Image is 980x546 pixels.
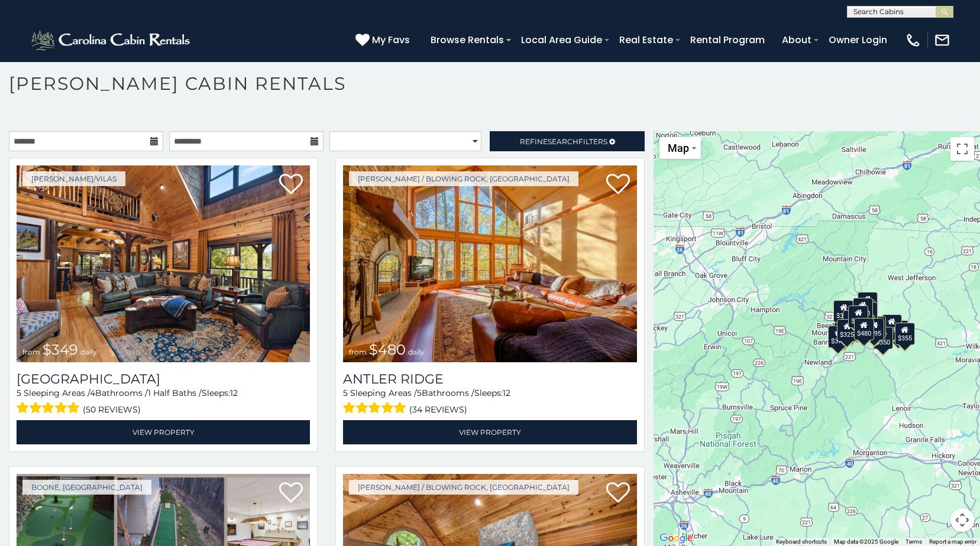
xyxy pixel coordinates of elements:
button: Toggle fullscreen view [950,137,974,161]
a: [GEOGRAPHIC_DATA] [17,371,310,387]
a: Add to favorites [279,481,303,506]
span: My Favs [372,32,410,47]
img: Diamond Creek Lodge [17,165,310,362]
span: (50 reviews) [83,402,141,417]
div: Sleeping Areas / Bathrooms / Sleeps: [343,387,636,417]
a: Report a map error [929,538,976,545]
a: Add to favorites [606,481,630,506]
a: Add to favorites [279,173,303,197]
span: 4 [90,388,95,398]
a: About [776,30,817,50]
span: (34 reviews) [409,402,467,417]
a: [PERSON_NAME] / Blowing Rock, [GEOGRAPHIC_DATA] [349,171,578,186]
button: Keyboard shortcuts [776,538,827,546]
span: 5 [343,388,348,398]
span: 1 Half Baths / [148,388,202,398]
div: Sleeping Areas / Bathrooms / Sleeps: [17,387,310,417]
button: Map camera controls [950,508,974,532]
span: $349 [43,341,78,358]
a: Diamond Creek Lodge from $349 daily [17,165,310,362]
a: My Favs [355,32,413,48]
a: Add to favorites [606,173,630,197]
a: Browse Rentals [425,30,510,50]
a: View Property [17,420,310,444]
a: Open this area in Google Maps (opens a new window) [656,531,696,546]
a: Real Estate [613,30,679,50]
h3: Diamond Creek Lodge [17,371,310,387]
span: 5 [17,388,21,398]
a: Owner Login [823,30,893,50]
div: $525 [858,292,878,314]
a: Terms [905,538,922,545]
a: Antler Ridge from $480 daily [343,165,636,362]
div: $349 [848,305,868,328]
a: Local Area Guide [515,30,608,50]
span: from [22,347,40,356]
a: [PERSON_NAME]/Vilas [22,171,125,186]
div: $930 [881,314,901,337]
img: Google [656,531,696,546]
img: White-1-2.png [30,28,193,52]
span: daily [80,347,97,356]
div: $480 [853,318,874,340]
div: $695 [864,318,884,340]
img: phone-regular-white.png [905,32,921,48]
div: $375 [828,326,848,348]
img: mail-regular-white.png [934,32,950,48]
div: $355 [895,323,915,345]
span: 5 [417,388,422,398]
div: $380 [866,316,886,339]
a: [PERSON_NAME] / Blowing Rock, [GEOGRAPHIC_DATA] [349,480,578,495]
span: daily [408,347,425,356]
div: $320 [853,298,873,320]
span: Refine Filters [520,137,607,146]
div: $305 [833,300,853,323]
button: Change map style [659,137,701,159]
a: RefineSearchFilters [490,131,644,151]
div: $395 [842,317,862,339]
img: Antler Ridge [343,165,636,362]
span: 12 [230,388,238,398]
div: $325 [837,319,857,342]
span: from [349,347,367,356]
span: Map data ©2025 Google [834,538,898,545]
span: Search [548,137,578,146]
a: View Property [343,420,636,444]
span: $480 [369,341,406,358]
a: Boone, [GEOGRAPHIC_DATA] [22,480,151,495]
span: Map [668,142,689,154]
a: Rental Program [684,30,771,50]
span: 12 [503,388,510,398]
a: Antler Ridge [343,371,636,387]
